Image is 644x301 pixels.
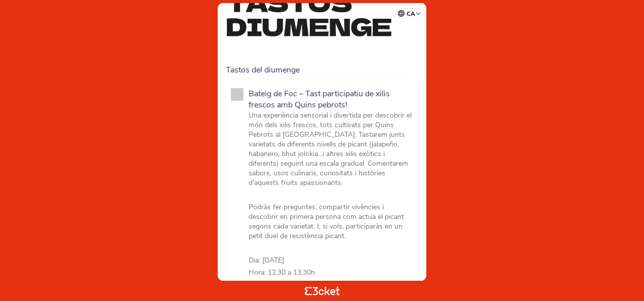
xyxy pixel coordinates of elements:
p: Tastos del diumenge [226,64,418,76]
p: Hora: 12.30 a 13.30h [249,268,413,277]
p: Bateig de Foc – Tast participatiu de xilis frescos amb Quins pebrots! [249,88,413,110]
p: Podràs fer preguntes, compartir vivències i descobrir en primera persona com actua el picant sego... [249,202,413,241]
p: Una experiència sensorial i divertida per descobrir el món dels xilis frescos, tots cultivats per... [249,110,413,187]
p: Dia: [DATE] [249,255,413,265]
p: Espai: Sala Tastos (Planta 0) [249,280,413,289]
